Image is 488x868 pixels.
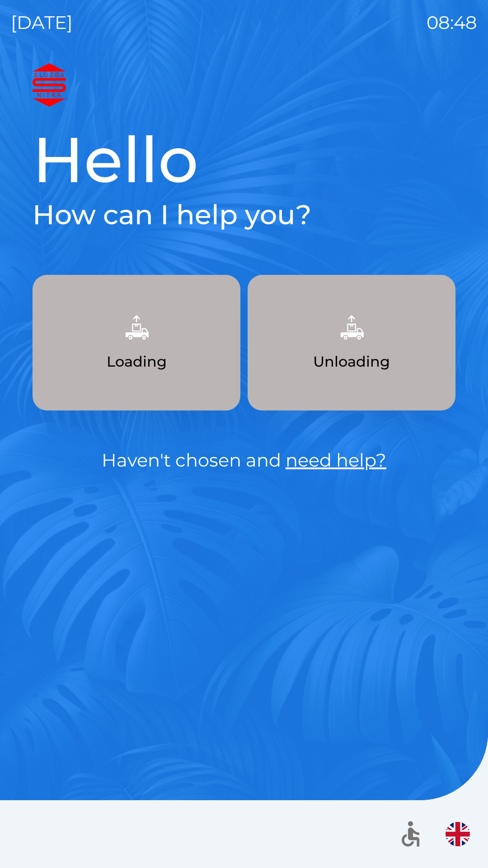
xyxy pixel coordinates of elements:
[107,351,167,373] p: Loading
[248,275,455,410] button: Unloading
[33,275,240,410] button: Loading
[313,351,390,373] p: Unloading
[117,307,156,347] img: 9957f61b-5a77-4cda-b04a-829d24c9f37e.png
[11,9,73,36] p: [DATE]
[33,63,455,107] img: Logo
[33,198,455,231] h2: How can I help you?
[33,447,455,474] p: Haven't chosen and
[33,121,455,198] h1: Hello
[286,449,386,471] a: need help?
[446,822,470,846] img: en flag
[427,9,477,36] p: 08:48
[332,307,371,347] img: 6e47bb1a-0e3d-42fb-b293-4c1d94981b35.png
